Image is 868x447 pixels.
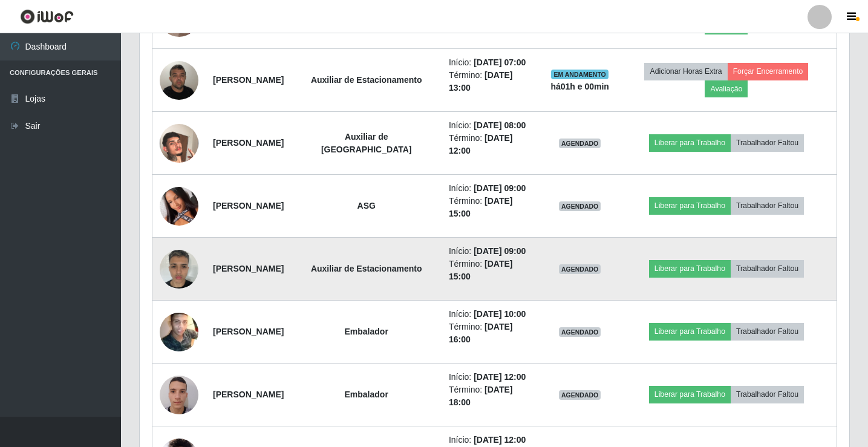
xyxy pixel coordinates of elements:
span: AGENDADO [559,201,601,211]
strong: Embalador [345,390,388,399]
li: Início: [449,119,536,132]
li: Início: [449,245,536,258]
span: EM ANDAMENTO [551,70,609,79]
img: 1714228813172.jpeg [160,369,198,420]
li: Início: [449,182,536,195]
strong: [PERSON_NAME] [213,201,284,210]
time: [DATE] 09:00 [474,183,526,193]
time: [DATE] 12:00 [474,372,526,382]
time: [DATE] 12:00 [474,435,526,445]
button: Liberar para Trabalho [649,386,731,403]
strong: Auxiliar de Estacionamento [311,75,422,85]
time: [DATE] 10:00 [474,309,526,319]
button: Trabalhador Faltou [731,134,804,151]
li: Início: [449,371,536,383]
button: Trabalhador Faltou [731,260,804,277]
strong: ASG [357,201,376,210]
img: 1747137437507.jpeg [160,163,198,249]
button: Trabalhador Faltou [731,386,804,403]
img: 1753187317343.jpeg [160,243,198,295]
button: Liberar para Trabalho [649,260,731,277]
img: 1726002463138.jpeg [160,109,198,178]
button: Liberar para Trabalho [649,134,731,151]
time: [DATE] 09:00 [474,246,526,256]
img: 1716941011713.jpeg [160,308,198,356]
img: 1714957062897.jpeg [160,54,198,106]
li: Término: [449,258,536,283]
strong: Auxiliar de Estacionamento [311,264,422,273]
strong: [PERSON_NAME] [213,390,284,399]
li: Término: [449,195,536,220]
time: [DATE] 07:00 [474,57,526,67]
span: AGENDADO [559,327,601,337]
li: Término: [449,132,536,157]
span: AGENDADO [559,139,601,148]
button: Adicionar Horas Extra [644,63,727,80]
button: Avaliação [705,80,748,97]
strong: [PERSON_NAME] [213,75,284,85]
li: Término: [449,321,536,346]
strong: Embalador [345,327,388,336]
strong: há 01 h e 00 min [550,82,609,91]
button: Liberar para Trabalho [649,197,731,214]
button: Forçar Encerramento [728,63,809,80]
li: Término: [449,383,536,409]
img: CoreUI Logo [20,9,74,24]
strong: Auxiliar de [GEOGRAPHIC_DATA] [321,132,412,154]
button: Trabalhador Faltou [731,323,804,340]
li: Início: [449,308,536,321]
strong: [PERSON_NAME] [213,264,284,273]
span: AGENDADO [559,390,601,400]
time: [DATE] 08:00 [474,120,526,130]
li: Início: [449,434,536,446]
button: Trabalhador Faltou [731,197,804,214]
li: Término: [449,69,536,94]
span: AGENDADO [559,264,601,274]
button: Liberar para Trabalho [649,323,731,340]
strong: [PERSON_NAME] [213,327,284,336]
li: Início: [449,56,536,69]
strong: [PERSON_NAME] [213,138,284,148]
